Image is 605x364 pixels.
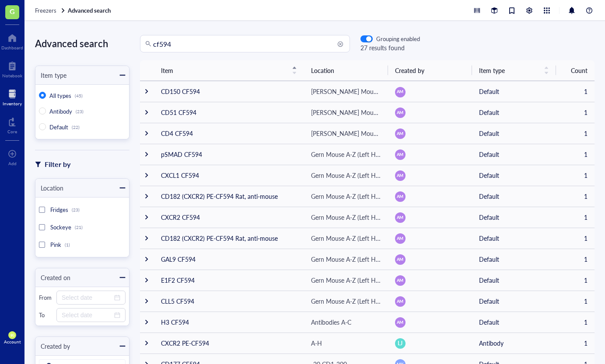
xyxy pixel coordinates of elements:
a: Freezers [35,7,66,14]
div: 27 results found [360,43,420,52]
td: Default [472,165,556,186]
span: AM [397,89,403,95]
div: [PERSON_NAME] Mouse Abs CD3-CD317 (Right Half) [311,87,381,96]
div: Gern Mouse A-Z (Left Half) [311,191,381,201]
div: Antibodies A-C [311,317,351,327]
td: 1 [556,291,595,312]
div: Core [7,129,17,134]
span: Antibody [49,107,72,115]
td: Default [472,186,556,207]
div: Gern Mouse A-Z (Left Half) [311,296,381,306]
td: 1 [556,228,595,249]
td: CXCR2 CF594 [154,207,304,228]
div: (21) [75,225,83,230]
td: Default [472,228,556,249]
td: 1 [556,165,595,186]
span: BG [10,333,14,337]
span: AM [397,110,403,116]
th: Item type [472,60,556,81]
td: 1 [556,144,595,165]
div: Item type [35,70,66,80]
div: To [39,311,53,319]
div: Notebook [2,73,22,78]
span: AM [397,173,403,179]
span: AM [397,131,403,137]
div: Account [4,339,21,344]
span: AM [397,194,403,200]
div: Gern Mouse A-Z (Left Half) [311,149,381,159]
td: 1 [556,102,595,123]
a: Core [7,115,17,134]
td: 1 [556,123,595,144]
a: Dashboard [1,31,23,50]
td: CD182 (CXCR2) PE-CF594 Rat, anti-mouse [154,186,304,207]
td: GAL9 CF594 [154,249,304,270]
div: (23) [76,109,84,114]
div: Gern Mouse A-Z (Left Half) [311,170,381,180]
td: 1 [556,249,595,270]
span: Pink [50,240,61,249]
span: AM [397,298,403,305]
div: [PERSON_NAME] Mouse Abs CD3-CD317 (Left Half) [311,128,381,138]
span: AM [397,152,403,158]
input: Select date [62,310,112,320]
td: CXCL1 CF594 [154,165,304,186]
a: Notebook [2,59,22,78]
div: Gern Mouse A-Z (Left Half) [311,254,381,264]
td: Default [472,81,556,102]
div: Created by [35,341,70,351]
td: E1F2 CF594 [154,270,304,291]
span: Item [161,66,287,75]
td: Default [472,207,556,228]
div: From [39,294,53,302]
span: AM [397,319,403,326]
div: Grouping enabled [376,35,420,43]
td: CXCR2 PE-CF594 [154,333,304,354]
td: 1 [556,270,595,291]
div: (23) [72,207,80,212]
td: CD51 CF594 [154,102,304,123]
td: Default [472,123,556,144]
div: A-H [311,338,322,348]
span: G [10,6,15,17]
span: All types [49,91,71,100]
span: AM [397,257,403,263]
span: Default [49,123,68,131]
span: LJ [398,340,402,347]
th: Created by [388,60,472,81]
th: Count [556,60,595,81]
td: CLL5 CF594 [154,291,304,312]
th: Item [154,60,304,81]
td: CD4 CF594 [154,123,304,144]
span: AM [397,277,403,284]
div: Gern Mouse A-Z (Left Half) [311,233,381,243]
div: (1) [65,242,70,247]
div: Advanced search [35,35,129,52]
div: Inventory [3,101,22,106]
div: (22) [72,125,80,130]
td: CD182 (CXCR2) PE-CF594 Rat, anti-mouse [154,228,304,249]
th: Location [304,60,388,81]
td: pSMAD CF594 [154,144,304,165]
span: Item type [479,66,539,75]
div: Add [8,161,17,166]
span: AM [397,236,403,242]
td: CD150 CF594 [154,81,304,102]
div: Dashboard [1,45,23,50]
span: Freezers [35,6,56,14]
div: Gern Mouse A-Z (Left Half) [311,212,381,222]
td: Antibody [472,333,556,354]
div: Gern Mouse A-Z (Left Half) [311,275,381,285]
td: 1 [556,186,595,207]
td: 1 [556,333,595,354]
input: Select date [62,293,112,302]
td: Default [472,249,556,270]
td: 1 [556,312,595,333]
td: Default [472,291,556,312]
td: H3 CF594 [154,312,304,333]
td: Default [472,144,556,165]
div: (45) [75,93,83,98]
td: 1 [556,207,595,228]
a: Advanced search [68,7,112,14]
div: Created on [35,273,70,282]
